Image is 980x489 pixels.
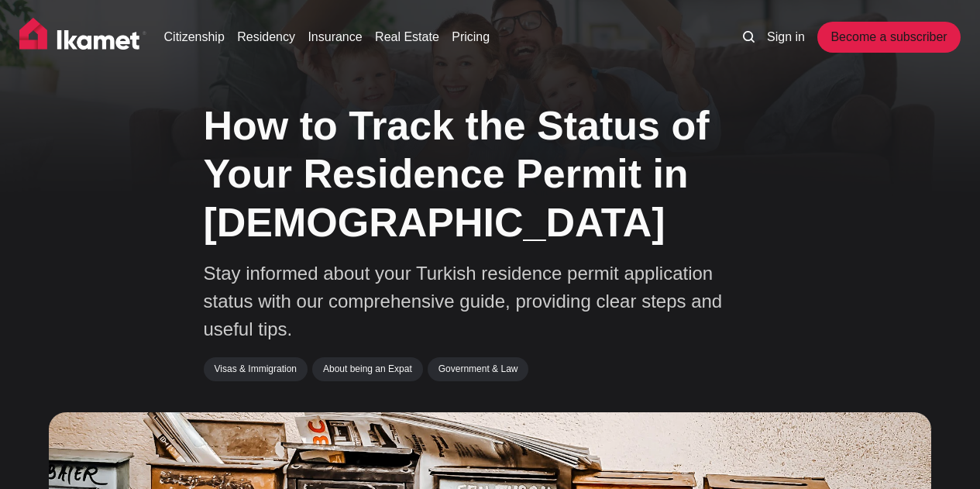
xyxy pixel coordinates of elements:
a: Citizenship [164,28,225,46]
img: Ikamet home [19,18,146,57]
h1: How to Track the Status of Your Residence Permit in [DEMOGRAPHIC_DATA] [204,102,777,246]
a: Sign in [767,28,805,46]
a: Visas & Immigration [204,357,308,381]
a: Insurance [308,28,362,46]
a: Become a subscriber [817,22,960,53]
a: Residency [237,28,295,46]
p: Stay informed about your Turkish residence permit application status with our comprehensive guide... [204,260,746,343]
a: Government & Law [428,357,529,381]
a: About being an Expat [312,357,423,381]
a: Pricing [452,28,490,46]
a: Real Estate [375,28,439,46]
